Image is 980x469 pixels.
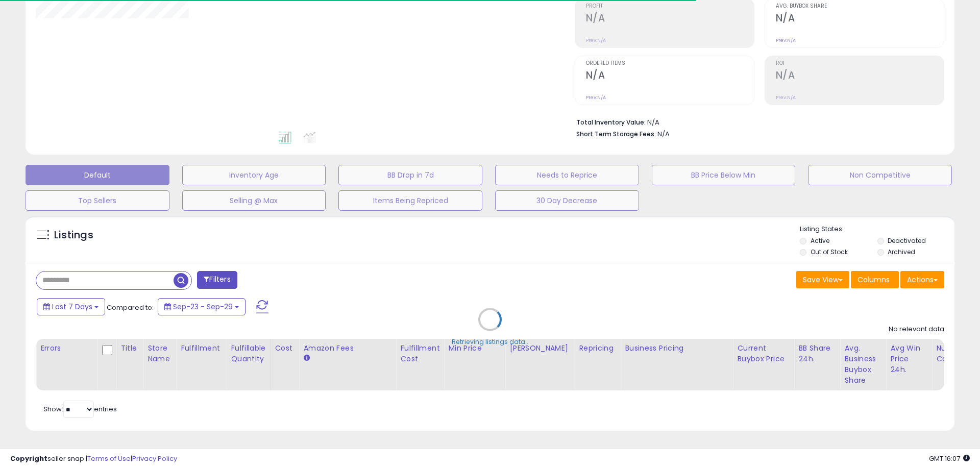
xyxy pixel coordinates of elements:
h2: N/A [586,12,754,26]
button: Items Being Repriced [338,190,482,211]
strong: Copyright [10,454,47,463]
button: BB Drop in 7d [338,165,482,185]
div: Retrieving listings data.. [452,337,528,347]
h2: N/A [776,69,944,83]
button: Default [26,165,169,185]
span: Ordered Items [586,61,754,66]
span: 2025-10-7 16:07 GMT [929,454,970,463]
button: Non Competitive [808,165,952,185]
small: Prev: N/A [776,37,796,43]
b: Short Term Storage Fees: [576,130,656,138]
button: Top Sellers [26,190,169,211]
span: Profit [586,4,754,9]
span: ROI [776,61,944,66]
button: Inventory Age [182,165,326,185]
small: Prev: N/A [776,94,796,101]
span: Avg. Buybox Share [776,4,944,9]
li: N/A [576,115,937,128]
small: Prev: N/A [586,37,606,43]
h2: N/A [586,69,754,83]
small: Prev: N/A [586,94,606,101]
div: seller snap | | [10,454,177,464]
a: Terms of Use [87,454,131,463]
button: Needs to Reprice [495,165,639,185]
span: N/A [657,129,670,139]
a: Privacy Policy [132,454,177,463]
b: Total Inventory Value: [576,118,646,127]
button: Selling @ Max [182,190,326,211]
h2: N/A [776,12,944,26]
button: 30 Day Decrease [495,190,639,211]
button: BB Price Below Min [652,165,796,185]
